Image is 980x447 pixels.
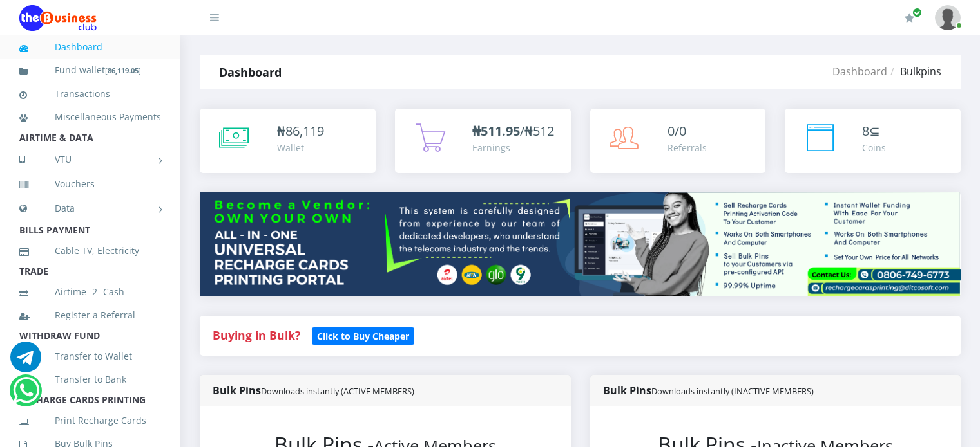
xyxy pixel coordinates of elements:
[277,122,324,141] div: ₦
[285,122,324,140] span: 86,119
[472,141,554,154] div: Earnings
[19,342,161,371] a: Transfer to Wallet
[19,5,97,31] img: Logo
[395,109,571,173] a: ₦511.95/₦512 Earnings
[651,385,814,397] small: Downloads instantly (INACTIVE MEMBERS)
[13,385,39,406] a: Chat for support
[668,141,707,154] div: Referrals
[19,169,161,199] a: Vouchers
[832,64,887,78] a: Dashboard
[905,13,914,23] i: Renew/Upgrade Subscription
[19,277,161,307] a: Airtime -2- Cash
[603,383,814,397] strong: Bulk Pins
[19,79,161,109] a: Transactions
[200,192,961,296] img: multitenant_rcp.png
[277,141,324,154] div: Wallet
[19,32,161,62] a: Dashboard
[887,64,941,79] li: Bulkpins
[19,55,161,86] a: Fund wallet[86,119.05]
[213,383,414,397] strong: Bulk Pins
[668,122,686,140] span: 0/0
[912,8,922,17] span: Renew/Upgrade Subscription
[105,66,141,75] small: [ ]
[10,351,41,372] a: Chat for support
[935,5,961,30] img: User
[261,385,414,397] small: Downloads instantly (ACTIVE MEMBERS)
[200,109,376,173] a: ₦86,119 Wallet
[590,109,766,173] a: 0/0 Referrals
[312,327,414,343] a: Click to Buy Cheaper
[219,64,282,80] strong: Dashboard
[213,327,300,343] strong: Buying in Bulk?
[472,122,520,140] b: ₦511.95
[862,141,886,154] div: Coins
[317,330,409,342] b: Click to Buy Cheaper
[19,365,161,394] a: Transfer to Bank
[862,122,886,141] div: ⊆
[19,406,161,435] a: Print Recharge Cards
[862,122,869,140] span: 8
[472,122,554,140] span: /₦512
[19,102,161,132] a: Miscellaneous Payments
[19,143,161,176] a: VTU
[19,236,161,266] a: Cable TV, Electricity
[19,192,161,224] a: Data
[108,66,139,75] b: 86,119.05
[19,300,161,330] a: Register a Referral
